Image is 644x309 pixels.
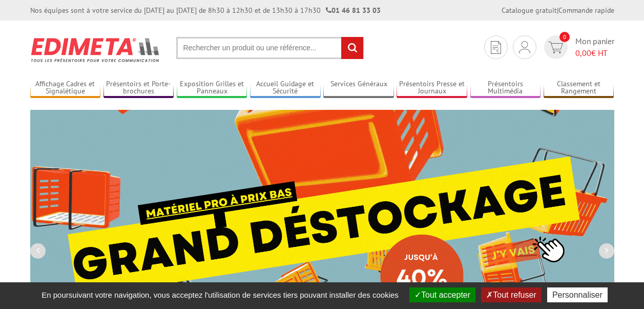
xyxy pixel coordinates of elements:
span: En poursuivant votre navigation, vous acceptez l'utilisation de services tiers pouvant installer ... [36,291,404,299]
span: 0 [559,32,570,42]
button: Tout accepter [409,287,475,302]
span: Mon panier [575,35,614,59]
img: devis rapide [491,41,501,54]
a: Présentoirs et Porte-brochures [103,80,174,96]
a: Affichage Cadres et Signalétique [30,80,101,96]
a: Catalogue gratuit [502,6,557,15]
input: rechercher [341,37,363,59]
strong: 01 46 81 33 03 [326,6,381,15]
a: Services Généraux [323,80,394,96]
div: | [502,5,614,15]
a: devis rapide 0 Mon panier 0,00€ HT [542,35,614,59]
button: Tout refuser [481,287,541,302]
span: 0,00 [575,48,591,58]
a: Accueil Guidage et Sécurité [250,80,321,96]
img: devis rapide [519,41,530,53]
img: devis rapide [548,42,563,53]
button: Personnaliser (fenêtre modale) [547,287,608,302]
a: Classement et Rangement [544,80,614,96]
a: Présentoirs Multimédia [470,80,541,96]
div: Nos équipes sont à votre service du [DATE] au [DATE] de 8h30 à 12h30 et de 13h30 à 17h30 [30,5,381,15]
a: Exposition Grilles et Panneaux [177,80,247,96]
span: € HT [575,47,614,59]
a: Présentoirs Presse et Journaux [397,80,467,96]
input: Rechercher un produit ou une référence... [176,37,364,59]
a: Commande rapide [558,6,614,15]
img: Présentoir, panneau, stand - Edimeta - PLV, affichage, mobilier bureau, entreprise [30,31,161,69]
